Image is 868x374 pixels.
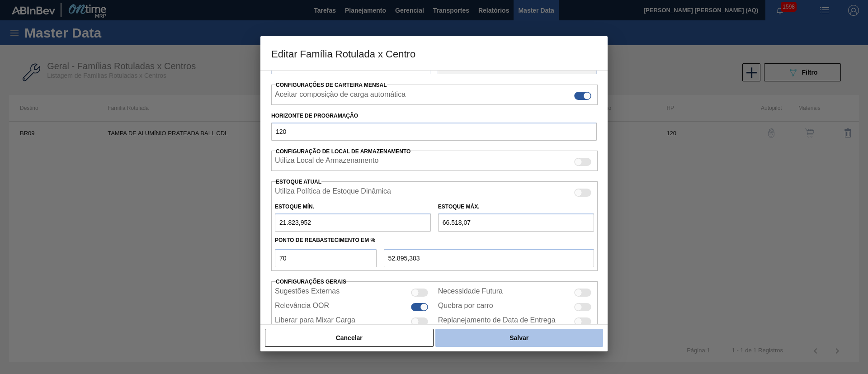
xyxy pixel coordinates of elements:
label: Quebra por carro [438,302,493,312]
label: Ponto de Reabastecimento em % [275,237,375,243]
span: Configuração de Local de Armazenamento [276,148,410,155]
button: Cancelar [265,329,434,347]
label: Aceitar composição de carga automática [275,90,406,101]
label: Estoque Mín. [275,204,314,210]
label: Liberar para Mixar Carga [275,316,355,327]
label: Estoque Atual [276,179,321,185]
label: Quando ativada, o sistema irá usar os estoques usando a Política de Estoque Dinâmica. [275,187,391,198]
h3: Editar Família Rotulada x Centro [260,36,608,71]
label: Horizonte de Programação [271,109,597,123]
span: Configurações de Carteira Mensal [276,82,387,88]
span: Configurações Gerais [276,279,346,285]
label: Replanejamento de Data de Entrega [438,316,556,327]
label: Sugestões Externas [275,287,340,298]
label: Estoque Máx. [438,204,480,210]
button: Salvar [435,329,603,347]
label: Relevância OOR [275,302,329,312]
label: Necessidade Futura [438,287,503,298]
label: Quando ativada, o sistema irá exibir os estoques de diferentes locais de armazenamento. [275,156,378,167]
